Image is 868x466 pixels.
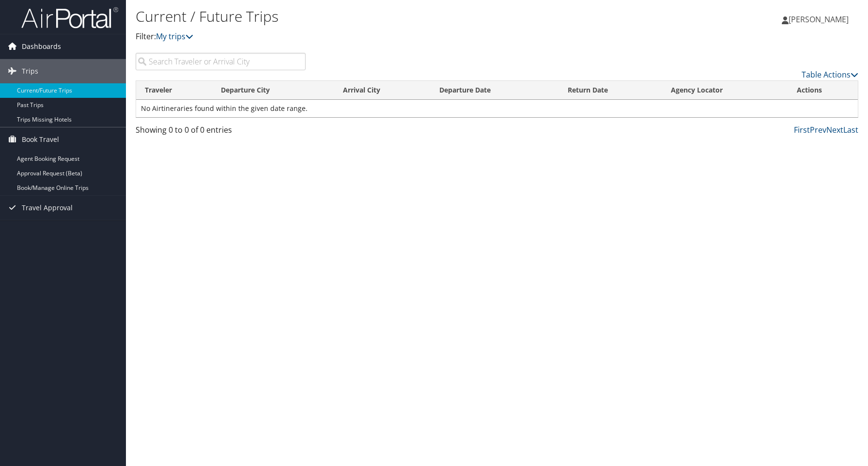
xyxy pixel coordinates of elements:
[136,81,212,100] th: Traveler: activate to sort column ascending
[136,100,858,117] td: No Airtineraries found within the given date range.
[782,5,858,34] a: [PERSON_NAME]
[22,196,73,220] span: Travel Approval
[810,124,826,135] a: Prev
[22,127,59,152] span: Book Travel
[431,81,559,100] th: Departure Date: activate to sort column descending
[136,124,306,140] div: Showing 0 to 0 of 0 entries
[843,124,858,135] a: Last
[802,69,858,80] a: Table Actions
[21,6,118,29] img: airportal-logo.png
[559,81,662,100] th: Return Date: activate to sort column ascending
[788,81,858,100] th: Actions
[136,53,306,70] input: Search Traveler or Arrival City
[662,81,788,100] th: Agency Locator: activate to sort column ascending
[136,31,618,43] p: Filter:
[794,124,810,135] a: First
[826,124,843,135] a: Next
[22,59,38,83] span: Trips
[156,31,193,42] a: My trips
[334,81,431,100] th: Arrival City: activate to sort column ascending
[212,81,334,100] th: Departure City: activate to sort column ascending
[22,34,61,59] span: Dashboards
[136,6,618,27] h1: Current / Future Trips
[789,14,849,25] span: [PERSON_NAME]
